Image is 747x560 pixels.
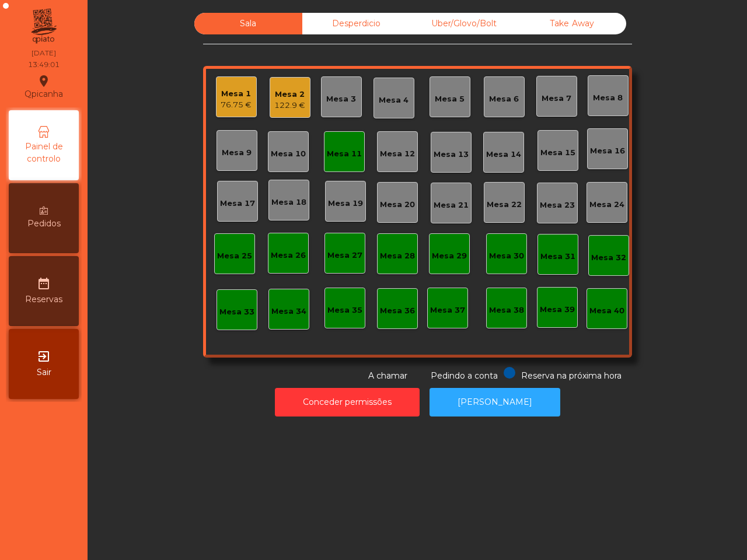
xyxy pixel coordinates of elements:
[380,250,415,262] div: Mesa 28
[368,370,407,381] span: A chamar
[540,251,575,262] div: Mesa 31
[25,293,62,306] span: Reservas
[275,388,420,416] button: Conceder permissões
[434,199,469,211] div: Mesa 21
[271,148,306,160] div: Mesa 10
[217,250,252,262] div: Mesa 25
[379,94,409,106] div: Mesa 4
[12,141,76,165] span: Painel de controlo
[25,72,63,101] div: Qpicanha
[489,93,519,105] div: Mesa 6
[219,306,254,318] div: Mesa 33
[274,100,305,111] div: 122.9 €
[328,198,363,209] div: Mesa 19
[29,6,58,47] img: qpiato
[37,366,51,379] span: Sair
[432,250,467,262] div: Mesa 29
[271,306,306,317] div: Mesa 34
[302,13,410,34] div: Desperdicio
[430,388,560,416] button: [PERSON_NAME]
[271,197,306,208] div: Mesa 18
[489,304,524,316] div: Mesa 38
[220,198,255,209] div: Mesa 17
[274,89,305,100] div: Mesa 2
[542,93,571,104] div: Mesa 7
[221,88,252,100] div: Mesa 1
[540,147,575,159] div: Mesa 15
[380,148,415,160] div: Mesa 12
[589,305,624,317] div: Mesa 40
[435,93,465,105] div: Mesa 5
[194,13,302,34] div: Sala
[518,13,626,34] div: Take Away
[271,250,306,261] div: Mesa 26
[540,199,575,211] div: Mesa 23
[37,276,51,290] i: date_range
[487,199,522,211] div: Mesa 22
[589,199,624,211] div: Mesa 24
[222,147,252,159] div: Mesa 9
[380,199,415,211] div: Mesa 20
[591,252,626,264] div: Mesa 32
[326,93,356,105] div: Mesa 3
[327,250,362,261] div: Mesa 27
[327,148,362,160] div: Mesa 11
[221,99,252,111] div: 76.75 €
[37,349,51,363] i: exit_to_app
[28,60,60,70] div: 13:49:01
[486,149,521,160] div: Mesa 14
[32,48,56,58] div: [DATE]
[27,218,61,230] span: Pedidos
[590,145,625,157] div: Mesa 16
[380,305,415,317] div: Mesa 36
[431,370,498,381] span: Pedindo a conta
[327,304,362,316] div: Mesa 35
[489,250,524,262] div: Mesa 30
[521,370,622,381] span: Reserva na próxima hora
[410,13,518,34] div: Uber/Glovo/Bolt
[434,149,469,160] div: Mesa 13
[430,304,465,316] div: Mesa 37
[37,74,51,88] i: location_on
[540,304,575,316] div: Mesa 39
[593,92,623,104] div: Mesa 8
